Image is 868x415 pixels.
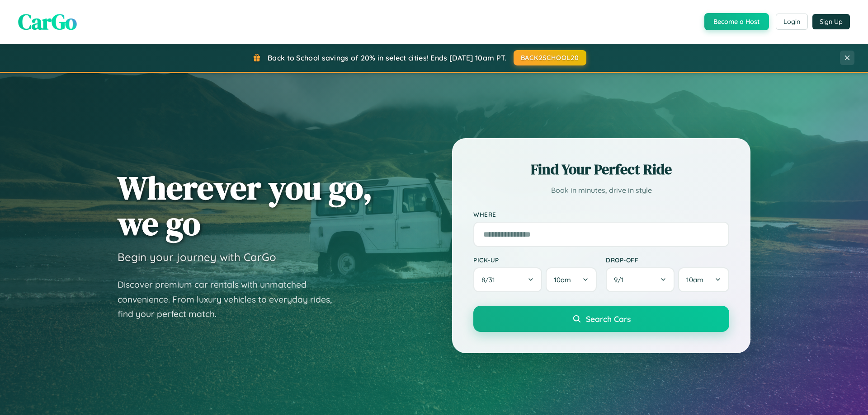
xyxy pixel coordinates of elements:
span: Search Cars [586,314,631,324]
button: 8/31 [473,267,542,292]
h2: Find Your Perfect Ride [473,159,729,179]
span: Back to School savings of 20% in select cities! Ends [DATE] 10am PT. [268,53,506,62]
span: 10am [686,275,703,284]
button: Login [776,14,808,30]
label: Pick-up [473,256,597,264]
p: Book in minutes, drive in style [473,184,729,197]
button: 9/1 [606,267,675,292]
button: Become a Host [704,13,769,30]
button: 10am [546,267,597,292]
p: Discover premium car rentals with unmatched convenience. From luxury vehicles to everyday rides, ... [118,277,344,322]
h1: Wherever you go, we go [118,170,373,241]
span: 9 / 1 [614,275,628,284]
button: Sign Up [812,14,850,29]
span: CarGo [18,7,77,37]
button: Search Cars [473,306,729,332]
h3: Begin your journey with CarGo [118,250,276,264]
label: Where [473,210,729,218]
span: 8 / 31 [481,275,500,284]
button: BACK2SCHOOL20 [514,50,586,65]
button: 10am [678,267,729,292]
span: 10am [554,275,571,284]
label: Drop-off [606,256,729,264]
